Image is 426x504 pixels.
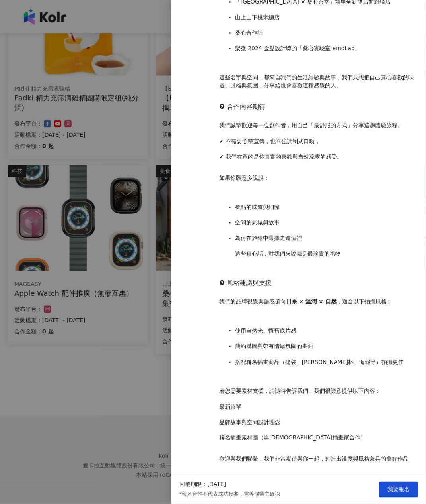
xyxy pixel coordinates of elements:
[219,122,414,161] p: 我們誠摯歡迎每一位創作者，用自己「最舒服的方式」分享這趟體驗旅程。 ✔ 不需要照稿宣傳，也不強調制式口吻， ✔ 我們在意的是你真實的喜歡與自然流露的感受。
[235,327,414,335] li: 使用自然光、懷舊底片感
[219,298,414,306] p: 我們的品牌視覺與語感偏向 ，適合以下拍攝風格：
[219,174,414,182] p: 如果你願意多說說：
[179,491,280,498] p: *報名合作不代表成功接案，需等候業主確認
[219,455,414,463] p: 歡迎與我們聯繫，我們非常期待與你一起，創造出溫度與風格兼具的美好作品
[286,298,337,305] strong: 日系 × 溫潤 × 自然
[219,387,414,442] p: 若您需要素材支援，請隨時告訴我們，我們很樂意提供以下內容： 最新菜單 品牌故事與空間設計理念 聯名插畫素材圖（與[DEMOGRAPHIC_DATA]插畫家合作）
[235,29,414,37] li: 桑心合作社
[235,45,414,53] li: 榮獲 2024 金點設計獎的「桑心實驗室 emoLab」
[235,358,414,366] li: 搭配聯名插畫商品（提袋、[PERSON_NAME]杯、海報等）拍攝更佳
[219,103,414,111] h3: ❷ 合作內容期待
[235,343,414,350] li: 簡約構圖與帶有情緒氛圍的畫面
[379,482,418,498] button: 我要報名
[219,74,414,89] p: 這些名字與空間，都來自我們的生活經驗與故事，我們只想把自己真心喜歡的味道、風格與氛圍，分享給也會喜歡這種感覺的人。
[235,203,414,211] li: 餐點的味道與細節
[219,279,414,287] h3: ❸ 風格建議與支援
[235,234,414,258] li: 為何在旅途中選擇走進這裡 這些真心話，對我們來說都是最珍貴的禮物
[387,486,410,493] span: 我要報名
[235,14,414,22] li: 山上山下桃米總店
[179,481,226,489] p: 回覆期限：[DATE]
[235,219,414,227] li: 空間的氣氛與故事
